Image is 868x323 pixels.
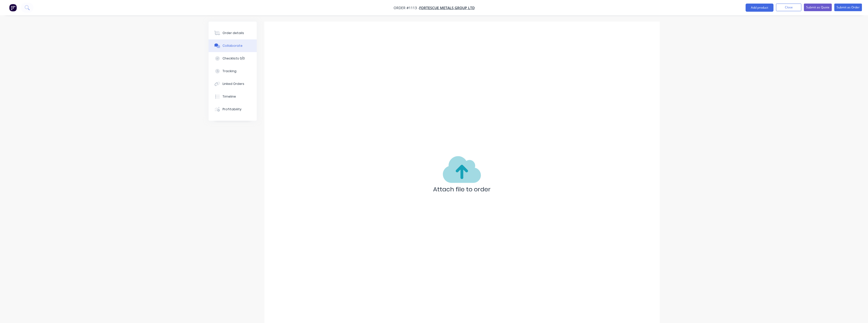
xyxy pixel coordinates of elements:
button: Tracking [209,65,257,78]
button: Checklists 0/0 [209,52,257,65]
button: Collaborate [209,39,257,52]
div: Tracking [223,69,236,73]
button: Timeline [209,90,257,103]
a: FORTESCUE METALS GROUP LTD [419,5,475,10]
div: Checklists 0/0 [223,56,245,61]
button: Order details [209,27,257,39]
div: Order details [223,31,244,35]
button: Add product [746,4,773,12]
button: Profitability [209,103,257,116]
button: Close [776,4,801,11]
button: Submit as Quote [804,4,832,11]
div: Profitability [223,107,242,112]
button: Linked Orders [209,78,257,90]
button: Submit as Order [834,4,862,11]
div: Timeline [223,94,236,99]
div: Linked Orders [223,82,244,86]
div: Collaborate [223,43,243,48]
img: Factory [9,4,17,11]
p: Attach file to order [433,185,491,194]
span: Order #1113 - [394,5,419,10]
